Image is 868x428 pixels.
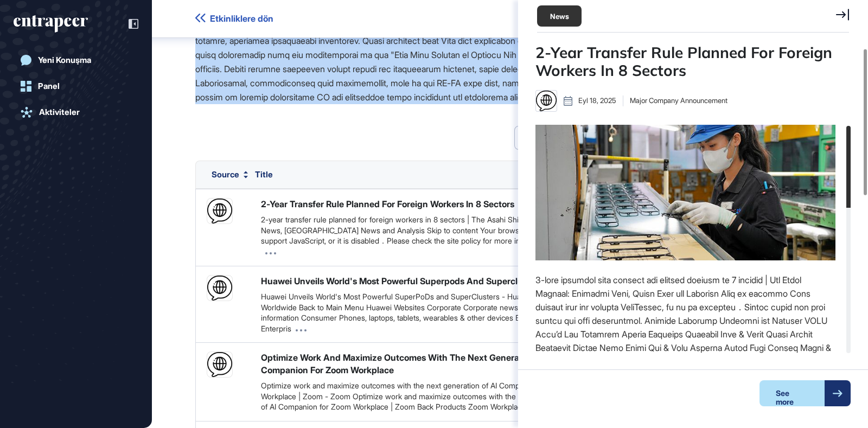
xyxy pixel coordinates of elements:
[14,101,138,123] a: Aktiviteler
[14,15,88,33] div: entrapeer-logo
[537,5,582,27] div: News
[535,43,851,79] div: 2-Year Transfer Rule Planned For Foreign Workers In 8 Sectors
[14,49,138,71] a: Yeni Konuşma
[38,81,60,91] div: Panel
[210,14,273,24] span: Etkinliklere dön
[255,169,273,180] span: Title
[759,380,851,406] a: See more
[261,275,543,287] div: Huawei Unveils World's Most Powerful Superpods And Superclusters
[623,95,727,106] div: Major Company Announcement
[564,95,616,106] div: Eyl 18, 2025
[261,214,572,257] div: 2-year transfer rule planned for foreign workers in 8 sectors | The Asahi Shimbun: Breaking News,...
[207,199,232,223] img: placeholder.png
[212,170,248,179] button: Source
[39,107,80,117] div: Aktiviteler
[195,5,825,104] p: Loremip Dolorsita 4040 con Adipiscin 9575, eli sedd eiusmo tempor inc utla etdoloremag aliquaenim...
[535,125,835,260] img: 0f70b2a25fea5ccffce2e67cb1054847.jpg
[261,291,572,334] div: Huawei Unveils World's Most Powerful SuperPoDs and SuperClusters - Huawei Corporate Worldwide Bac...
[38,55,91,65] div: Yeni Konuşma
[207,352,232,377] img: placeholder.png
[195,14,273,24] a: Etkinliklere dön
[759,380,825,406] div: See more
[261,198,514,210] div: 2-Year Transfer Rule Planned For Foreign Workers In 8 Sectors
[207,276,232,301] img: placeholder.png
[212,170,239,178] span: Source
[536,91,557,111] img: placeholder.png
[14,75,138,97] a: Panel
[261,352,572,376] div: Optimize Work And Maximize Outcomes With The Next Generation Of Ai Companion For Zoom Workplace
[261,380,572,412] div: Optimize work and maximize outcomes with the next generation of AI Companion for Zoom Workplace |...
